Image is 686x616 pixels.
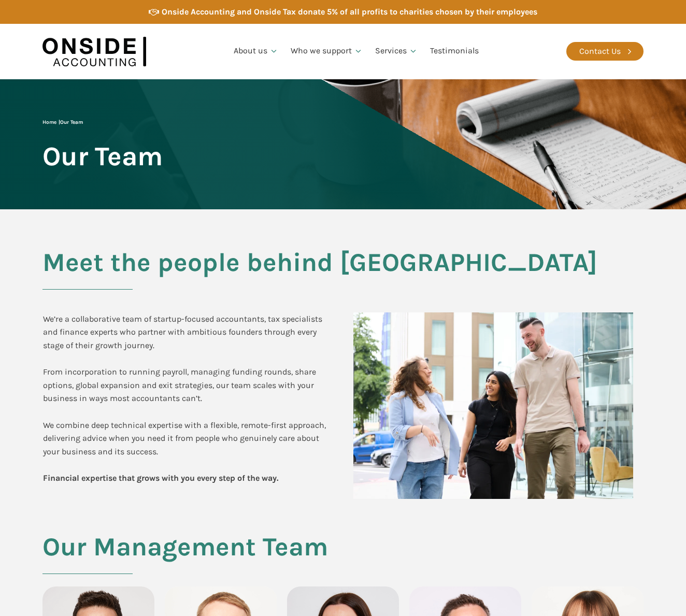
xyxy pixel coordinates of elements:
[162,5,537,19] div: Onside Accounting and Onside Tax donate 5% of all profits to charities chosen by their employees
[42,32,146,71] img: Onside Accounting
[42,119,83,125] span: |
[579,45,621,58] div: Contact Us
[42,533,328,586] h2: Our Management Team
[284,34,369,69] a: Who we support
[566,42,644,61] a: Contact Us
[60,119,83,125] span: Our Team
[369,34,424,69] a: Services
[43,473,278,483] b: Financial expertise that grows with you every step of the way.
[42,248,644,290] h2: Meet the people behind [GEOGRAPHIC_DATA]
[42,142,163,170] span: Our Team
[42,119,56,125] a: Home
[227,34,284,69] a: About us
[43,312,333,485] div: We’re a collaborative team of startup-focused accountants, tax specialists and finance experts wh...
[424,34,485,69] a: Testimonials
